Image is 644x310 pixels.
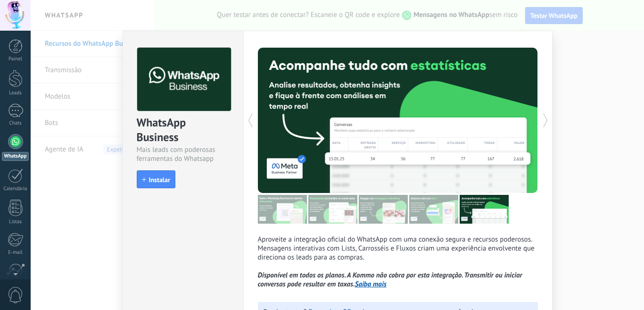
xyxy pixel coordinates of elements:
[460,195,509,224] img: tour_image_46dcd16e2670e67c1b8e928eefbdcce9.png
[137,115,230,145] div: WhatsApp Business
[137,145,230,163] div: Mais leads com poderosas ferramentas do Whatsapp
[137,170,175,188] button: Instalar
[2,120,29,126] div: Chats
[2,186,29,192] div: Calendário
[409,195,458,224] img: tour_image_58a1c38c4dee0ce492f4b60cdcddf18a.png
[2,250,29,256] div: E-mail
[359,195,408,224] img: tour_image_87c31d5c6b42496d4b4f28fbf9d49d2b.png
[258,235,538,289] p: Aproveite a integração oficial do WhatsApp com uma conexão segura e recursos poderosos. Mensagens...
[355,280,387,289] a: Saiba mais
[258,271,522,289] i: Disponível em todos os planos. A Kommo não cobra por esta integração. Transmitir ou iniciar conve...
[137,48,231,111] img: logo_main.png
[308,195,357,224] img: tour_image_6cf6297515b104f916d063e49aae351c.png
[2,219,29,225] div: Listas
[258,195,307,224] img: tour_image_af96a8ccf0f3a66e7f08a429c7d28073.png
[149,176,170,183] span: Instalar
[2,90,29,96] div: Leads
[2,56,29,62] div: Painel
[2,152,29,161] div: WhatsApp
